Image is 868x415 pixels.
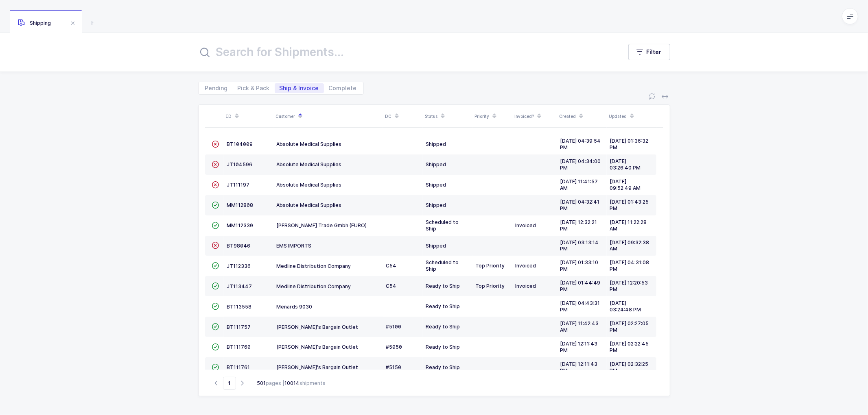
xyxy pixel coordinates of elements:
span: JT111197 [227,182,250,188]
span: [DATE] 04:43:31 PM [560,300,600,313]
span: [DATE] 02:32:25 PM [610,361,649,374]
span: [DATE] 03:24:48 PM [610,300,641,313]
div: Customer [276,109,380,123]
span: Top Priority [476,283,505,289]
span: BT111757 [227,324,251,330]
span: [DATE] 03:26:40 PM [610,158,641,171]
span: [DATE] 04:32:41 PM [560,199,600,211]
span: Shipped [426,161,446,167]
span:  [212,222,219,228]
span: [DATE] 01:33:10 PM [560,259,599,272]
span: BT98046 [227,243,251,249]
span: Shipped [426,243,446,249]
span: JT113447 [227,283,252,289]
span: Filter [647,48,662,56]
span: Top Priority [476,263,505,269]
span:  [212,263,219,269]
span: EMS IMPORTS [277,243,312,249]
span: [DATE] 03:13:14 PM [560,239,599,252]
span: MM112808 [227,202,254,208]
span: [DATE] 01:44:49 PM [560,280,601,292]
span: Absolute Medical Supplies [277,182,342,188]
span: Absolute Medical Supplies [277,202,342,208]
span: Pick & Pack [238,85,270,91]
span: Medline Distribution Company [277,263,351,269]
span: #5050 [386,344,402,350]
span: Shipped [426,141,446,147]
span: [DATE] 01:36:32 PM [610,138,649,150]
span: Scheduled to Ship [426,219,459,232]
span:  [212,283,219,289]
span: [DATE] 04:31:08 PM [610,259,649,272]
span: [DATE] 01:43:25 PM [610,199,649,211]
span: Shipped [426,182,446,188]
span: Ready to Ship [426,344,460,350]
span: [DATE] 09:32:38 AM [610,239,649,252]
span: [DATE] 11:42:43 AM [560,320,599,333]
span: [DATE] 12:32:21 PM [560,219,597,232]
span: Shipped [426,202,446,208]
span: BT111761 [227,364,250,370]
span: C54 [386,283,397,289]
span:  [212,303,219,309]
div: Invoiced [516,263,554,269]
span: Absolute Medical Supplies [277,161,342,167]
span:  [212,182,219,188]
span: Scheduled to Ship [426,259,459,272]
b: 501 [257,380,266,386]
span: Absolute Medical Supplies [277,141,342,147]
span:  [212,202,219,208]
div: Priority [475,109,510,123]
div: Invoiced? [515,109,555,123]
span: JT112336 [227,263,251,269]
span: [DATE] 12:11:43 PM [560,361,598,374]
span: BT113558 [227,304,252,310]
span: Ready to Ship [426,303,460,309]
input: Search for Shipments... [198,42,612,62]
span: [DATE] 02:27:05 PM [610,320,649,333]
span: [PERSON_NAME] Trade Gmbh (EURO) [277,222,367,228]
span: Medline Distribution Company [277,283,351,289]
span: [DATE] 02:22:45 PM [610,341,649,353]
span: [DATE] 09:52:49 AM [610,178,641,191]
span:  [212,324,219,330]
div: Invoiced [516,222,554,229]
span:  [212,161,219,167]
div: DC [385,109,420,123]
span:  [212,242,219,248]
span:  [212,364,219,370]
span: MM112330 [227,222,254,228]
span: Pending [205,85,228,91]
span: BT111760 [227,344,251,350]
button: Filter [628,44,670,60]
span: Ready to Ship [426,364,460,370]
span:  [212,141,219,147]
div: pages | shipments [257,380,326,387]
span: #5100 [386,324,402,330]
span: [DATE] 12:20:53 PM [610,280,648,292]
div: Updated [609,109,654,123]
span: Ready to Ship [426,283,460,289]
span: Menards 9030 [277,304,313,310]
span: Ship & Invoice [280,85,319,91]
span: [DATE] 12:11:43 PM [560,341,598,353]
span: [PERSON_NAME]'s Bargain Outlet [277,324,359,330]
span: [DATE] 11:22:28 AM [610,219,647,232]
span: [DATE] 04:34:00 PM [560,158,601,171]
span: [DATE] 04:39:54 PM [560,138,601,150]
div: Status [425,109,470,123]
span: [PERSON_NAME]'s Bargain Outlet [277,364,359,370]
span: Ready to Ship [426,324,460,330]
span:  [212,344,219,350]
b: 10014 [285,380,300,386]
span: [PERSON_NAME]'s Bargain Outlet [277,344,359,350]
span: Go to [223,377,236,390]
span: #5150 [386,364,402,370]
span: BT104009 [227,141,253,147]
span: C54 [386,263,397,269]
div: ID [226,109,271,123]
span: [DATE] 11:41:57 AM [560,178,598,191]
span: Complete [329,85,357,91]
span: Shipping [18,20,51,26]
span: JT104596 [227,161,253,167]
